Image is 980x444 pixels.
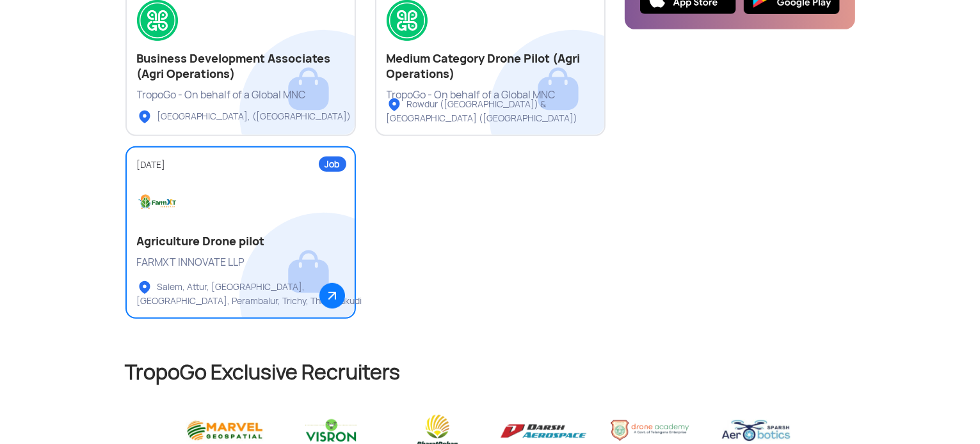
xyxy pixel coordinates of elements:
a: Job[DATE]Agriculture Drone pilotFARMXT INNOVATE LLPSalem, Attur, [GEOGRAPHIC_DATA], [GEOGRAPHIC_D... [125,146,356,319]
img: ic_locationlist.svg [137,109,152,125]
div: TropoGo - On behalf of a Global MNC [387,88,594,102]
img: ic_locationlist.svg [137,280,152,295]
img: ic_arrow_popup.png [319,283,345,309]
h3: TropoGo Exclusive Recruiters [125,358,855,387]
div: Rowdur ([GEOGRAPHIC_DATA]) & [GEOGRAPHIC_DATA] ([GEOGRAPHIC_DATA]) [387,97,615,125]
h2: Business Development Associates (Agri Operations) [137,51,344,82]
img: ic_locationlist.svg [387,97,402,112]
div: FARMXT INNOVATE LLP [137,256,344,270]
div: Salem, Attur, [GEOGRAPHIC_DATA], [GEOGRAPHIC_DATA], Perambalur, Trichy, Thoothukudi [137,280,365,307]
div: [GEOGRAPHIC_DATA], ([GEOGRAPHIC_DATA]) [137,109,351,125]
h2: Medium Category Drone Pilot (Agri Operations) [387,51,594,82]
div: TropoGo - On behalf of a Global MNC [137,88,344,102]
img: logo1.jpg [137,183,178,224]
h2: Agriculture Drone pilot [137,234,344,249]
div: [DATE] [137,159,344,171]
div: Job [319,157,346,172]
